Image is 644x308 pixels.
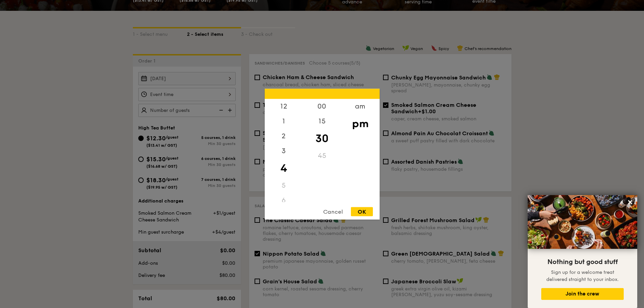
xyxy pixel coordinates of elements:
[303,148,341,163] div: 45
[547,258,618,266] span: Nothing but good stuff
[541,288,624,300] button: Join the crew
[265,178,303,193] div: 5
[546,269,619,282] span: Sign up for a welcome treat delivered straight to your inbox.
[341,114,379,133] div: pm
[351,207,373,216] div: OK
[528,195,637,249] img: DSC07876-Edit02-Large.jpeg
[341,99,379,114] div: am
[265,158,303,178] div: 4
[265,99,303,114] div: 12
[265,114,303,128] div: 1
[316,207,350,216] div: Cancel
[303,99,341,114] div: 00
[265,143,303,158] div: 3
[303,114,341,128] div: 15
[625,197,636,208] button: Close
[265,128,303,143] div: 2
[265,193,303,208] div: 6
[303,128,341,148] div: 30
